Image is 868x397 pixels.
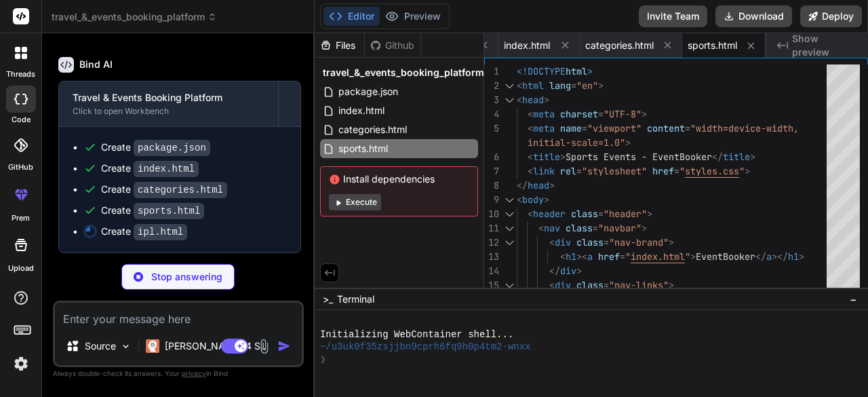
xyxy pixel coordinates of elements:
button: − [847,288,860,310]
span: div [555,279,571,291]
span: > [587,65,593,77]
span: = [620,250,625,263]
span: > [549,179,555,191]
span: sports.html [688,39,737,52]
span: head [528,179,549,191]
span: class [576,279,604,291]
span: class [566,222,593,234]
label: Upload [8,263,34,274]
div: Click to collapse the range. [500,93,518,107]
code: sports.html [134,203,204,219]
span: = [674,165,679,177]
span: > [544,94,549,106]
span: </ [549,265,560,277]
span: h1 [788,250,799,263]
p: Always double-check its answers. Your in Bind [53,367,304,380]
div: 7 [484,164,499,178]
div: 1 [484,64,499,79]
span: < [538,222,544,234]
p: [PERSON_NAME] 4 S.. [165,339,266,353]
span: > [642,222,647,234]
code: package.json [134,140,210,156]
span: = [604,279,609,291]
span: "viewport" [587,122,642,134]
span: > [799,250,804,263]
span: rel [560,165,576,177]
div: 13 [484,250,499,264]
button: Preview [380,7,446,26]
span: " [625,250,631,263]
div: 3 [484,93,499,107]
span: > [598,79,604,92]
span: "nav-links" [609,279,669,291]
span: < [560,250,566,263]
label: threads [6,69,35,80]
span: body [522,193,544,206]
span: − [850,292,857,306]
span: "UTF-8" [604,108,642,120]
span: package.json [337,83,399,100]
span: > [690,250,696,263]
div: Click to collapse the range. [500,221,518,235]
span: "nav-brand" [609,236,669,248]
span: html [566,65,587,77]
span: = [576,165,582,177]
button: Editor [323,7,380,26]
span: "width=device-width, [690,122,799,134]
span: " [679,165,685,177]
span: class [571,208,598,220]
span: link [533,165,555,177]
div: 12 [484,235,499,250]
span: < [517,94,522,106]
span: Show preview [792,32,857,59]
span: categories.html [337,121,408,138]
span: sports.html [337,140,389,157]
img: attachment [256,339,272,354]
span: href [652,165,674,177]
span: >_ [323,292,333,306]
button: Execute [329,194,381,210]
span: " [685,250,690,263]
span: = [598,108,604,120]
div: Click to collapse the range. [500,235,518,250]
span: Install dependencies [329,172,469,186]
span: < [528,208,533,220]
label: code [12,114,31,126]
span: > [544,193,549,206]
h6: Bind AI [79,58,113,71]
span: Terminal [337,292,374,306]
span: meta [533,122,555,134]
span: div [555,236,571,248]
span: h1 [566,250,576,263]
span: > [642,108,647,120]
span: > [745,165,750,177]
span: > [625,136,631,149]
span: charset [560,108,598,120]
div: Click to collapse the range. [500,278,518,292]
span: = [582,122,587,134]
span: a [587,250,593,263]
div: Create [101,183,227,197]
div: Create [101,162,199,176]
span: = [685,122,690,134]
span: < [528,165,533,177]
div: 15 [484,278,499,292]
span: class [576,236,604,248]
div: 6 [484,150,499,164]
div: 2 [484,79,499,93]
span: privacy [182,369,206,377]
button: Download [715,5,792,27]
span: </ [755,250,766,263]
span: travel_&_events_booking_platform [52,10,217,24]
span: > [647,208,652,220]
span: "header" [604,208,647,220]
span: ></ [772,250,788,263]
span: lang [549,79,571,92]
p: Stop answering [151,270,222,284]
span: html [522,79,544,92]
div: Create [101,225,187,239]
span: < [549,236,555,248]
div: 4 [484,107,499,121]
div: 10 [484,207,499,221]
span: "en" [576,79,598,92]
